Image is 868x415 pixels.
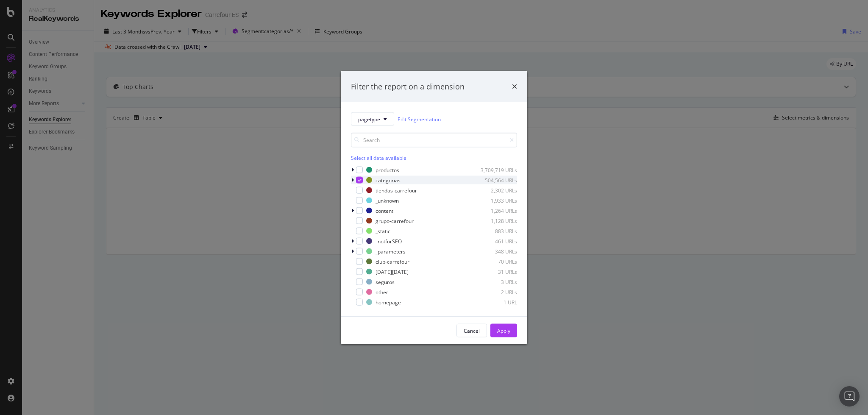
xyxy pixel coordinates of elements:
div: Apply [497,327,510,334]
div: 70 URLs [476,258,517,265]
div: homepage [376,298,401,306]
div: 1,128 URLs [476,217,517,224]
div: _parameters [376,248,406,255]
div: other [376,288,388,295]
div: content [376,207,393,214]
div: times [512,81,517,92]
div: _static [376,227,390,234]
button: Apply [490,324,517,337]
div: 3 URLs [476,278,517,285]
div: seguros [376,278,395,285]
a: Edit Segmentation [398,114,441,123]
div: 1,264 URLs [476,207,517,214]
div: 348 URLs [476,248,517,255]
div: productos [376,166,399,173]
div: [DATE][DATE] [376,268,409,275]
div: tiendas-carrefour [376,187,417,194]
div: 2,302 URLs [476,187,517,194]
div: Select all data available [351,154,517,162]
div: _notforSEO [376,237,402,245]
div: categorias [376,176,401,184]
button: Cancel [456,324,487,337]
div: Cancel [464,327,480,334]
input: Search [351,133,517,148]
div: Filter the report on a dimension [351,81,465,92]
div: 2 URLs [476,288,517,295]
div: 461 URLs [476,237,517,245]
div: 3,709,719 URLs [476,166,517,173]
div: grupo-carrefour [376,217,414,224]
div: 1,933 URLs [476,197,517,204]
span: pagetype [358,115,380,123]
button: pagetype [351,112,394,126]
div: 883 URLs [476,227,517,234]
div: club-carrefour [376,258,409,265]
div: modal [341,71,527,344]
div: _unknown [376,197,399,204]
div: 1 URL [476,298,517,306]
div: Open Intercom Messenger [839,386,860,407]
div: 504,564 URLs [476,176,517,184]
div: 31 URLs [476,268,517,275]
